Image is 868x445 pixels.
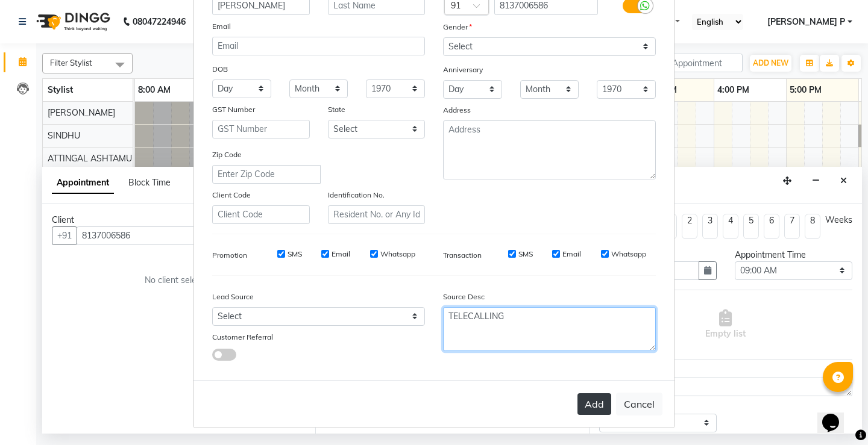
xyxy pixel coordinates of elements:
label: SMS [518,249,533,260]
label: SMS [288,249,302,260]
label: Zip Code [212,149,242,160]
label: Anniversary [443,64,483,75]
input: Email [212,37,425,55]
label: Client Code [212,190,251,201]
label: Address [443,105,471,116]
label: Email [332,249,350,260]
label: Lead Source [212,291,254,302]
button: Cancel [616,393,662,415]
label: Customer Referral [212,332,273,343]
input: GST Number [212,120,310,138]
input: Enter Zip Code [212,165,321,184]
label: Gender [443,22,472,33]
input: Client Code [212,205,310,224]
label: Source Desc [443,291,485,302]
button: Add [577,393,611,415]
label: GST Number [212,104,255,115]
input: Resident No. or Any Id [328,205,426,224]
label: Email [212,21,231,32]
label: State [328,104,345,115]
label: Promotion [212,250,247,261]
label: Whatsapp [611,249,646,260]
label: Email [562,249,581,260]
label: Identification No. [328,190,385,201]
label: Transaction [443,250,482,261]
label: DOB [212,64,228,75]
label: Whatsapp [380,249,415,260]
